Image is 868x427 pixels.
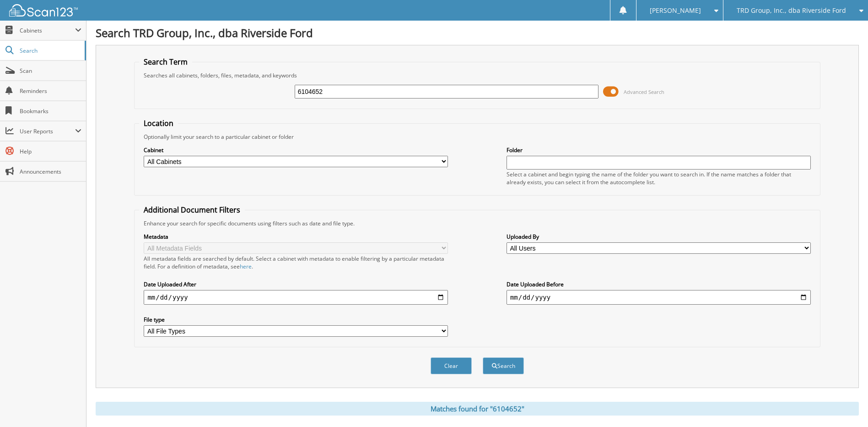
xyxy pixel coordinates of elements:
[737,8,846,13] span: TRD Group, Inc., dba Riverside Ford
[431,357,472,374] button: Clear
[20,47,80,55] span: Search
[240,263,252,270] a: here
[139,133,815,141] div: Optionally limit your search to a particular cabinet or folder
[507,146,811,154] label: Folder
[20,148,81,155] span: Help
[144,146,448,154] label: Cabinet
[96,25,859,40] h1: Search TRD Group, Inc., dba Riverside Ford
[96,402,859,416] div: Matches found for "6104652"
[822,383,868,427] iframe: Chat Widget
[20,67,81,75] span: Scan
[139,71,815,79] div: Searches all cabinets, folders, files, metadata, and keywords
[507,290,811,305] input: end
[144,316,448,323] label: File type
[144,280,448,288] label: Date Uploaded After
[139,57,192,67] legend: Search Term
[20,27,75,34] span: Cabinets
[139,205,245,215] legend: Additional Document Filters
[650,8,701,13] span: [PERSON_NAME]
[20,107,81,115] span: Bookmarks
[507,280,811,288] label: Date Uploaded Before
[144,255,448,270] div: All metadata fields are searched by default. Select a cabinet with metadata to enable filtering b...
[9,4,78,16] img: scan123-logo-white.svg
[624,88,664,95] span: Advanced Search
[139,118,178,128] legend: Location
[507,170,811,186] div: Select a cabinet and begin typing the name of the folder you want to search in. If the name match...
[20,168,81,175] span: Announcements
[144,233,448,241] label: Metadata
[20,127,75,135] span: User Reports
[139,219,815,227] div: Enhance your search for specific documents using filters such as date and file type.
[20,87,81,95] span: Reminders
[507,233,811,241] label: Uploaded By
[483,357,524,374] button: Search
[144,290,448,305] input: start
